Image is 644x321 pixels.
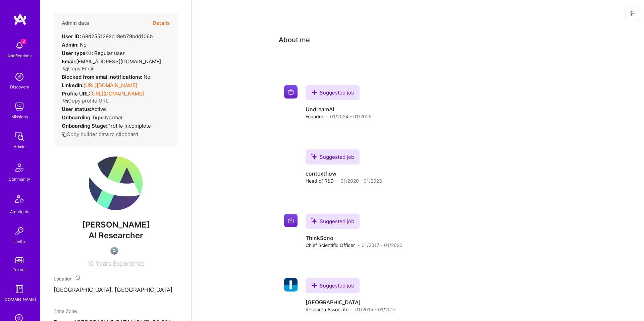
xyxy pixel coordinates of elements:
[153,13,170,33] button: Details
[107,123,151,129] span: Profile Incomplete
[62,50,125,57] div: Regular user
[105,114,122,121] span: normal
[62,58,76,65] strong: Email:
[340,177,382,184] span: 01/2020 - 01/2023
[62,131,138,138] button: Copy builder data to clipboard
[306,170,382,177] h4: contextflow
[89,231,143,240] span: AI Researcher
[8,52,32,59] div: Notifications
[86,50,92,56] i: Help
[110,247,118,255] img: Not Scrubbed
[54,308,77,314] span: Time Zone
[15,257,23,263] img: tokens
[306,85,360,100] div: Suggested job
[91,106,106,112] span: Active
[87,260,94,267] span: 10
[63,65,95,72] button: Copy Email
[306,242,355,249] span: Chief Scientific Officer
[14,143,25,150] div: Admin
[306,106,372,113] h4: UndreamAI
[9,176,30,183] div: Community
[11,159,28,176] img: Community
[63,66,68,71] i: icon Copy
[90,90,144,97] a: [URL][DOMAIN_NAME]
[306,149,360,165] div: Suggested job
[84,82,137,88] a: [URL][DOMAIN_NAME]
[3,296,36,303] div: [DOMAIN_NAME]
[62,33,81,40] strong: User ID:
[62,132,67,137] i: icon Copy
[311,153,317,159] i: icon SuggestedTeams
[362,242,402,249] span: 01/2017 - 01/2020
[89,156,143,210] img: User Avatar
[306,306,348,313] span: Research Associate
[306,177,334,184] span: Head of R&D
[306,113,323,120] span: Founder
[13,266,26,273] div: Tokens
[306,214,360,229] div: Suggested job
[54,220,178,230] span: [PERSON_NAME]
[284,278,298,292] img: Company logo
[54,275,178,282] div: Location
[306,299,396,306] h4: [GEOGRAPHIC_DATA]
[62,42,78,48] strong: Admin:
[62,20,89,26] h4: Admin data
[13,130,26,143] img: admin teamwork
[11,113,28,120] div: Missions
[306,234,402,242] h4: ThinkSono
[351,306,353,313] span: ·
[63,97,108,104] button: Copy profile URL
[62,41,87,48] div: No
[62,114,105,121] strong: Onboarding Type:
[13,224,26,238] img: Invite
[311,89,317,95] i: icon SuggestedTeams
[62,74,144,80] strong: Blocked from email notifications:
[13,13,27,25] img: logo
[62,123,107,129] strong: Onboarding Stage:
[62,33,153,40] div: 68d2551292d18eb79bdd106b
[311,218,317,224] i: icon SuggestedTeams
[96,260,145,267] span: Years Experience
[14,238,25,245] div: Invite
[62,82,84,88] strong: LinkedIn:
[63,99,68,104] i: icon Copy
[13,70,26,83] img: discovery
[62,50,93,56] strong: User type :
[13,282,26,296] img: guide book
[330,113,372,120] span: 01/2024 - 01/2025
[284,214,298,227] img: Company logo
[10,83,29,90] div: Discovery
[13,100,26,113] img: teamwork
[11,192,28,208] img: Architects
[358,242,359,249] span: ·
[54,286,178,294] p: [GEOGRAPHIC_DATA], [GEOGRAPHIC_DATA]
[336,177,338,184] span: ·
[10,208,29,215] div: Architects
[279,35,310,45] div: About me
[13,39,26,52] img: bell
[284,149,298,163] img: Company logo
[306,278,360,293] div: Suggested job
[326,113,327,120] span: ·
[284,85,298,99] img: Company logo
[62,73,150,80] div: No
[62,90,90,97] strong: Profile URL:
[76,58,161,65] span: [EMAIL_ADDRESS][DOMAIN_NAME]
[62,106,91,112] strong: User status:
[355,306,396,313] span: 01/2015 - 01/2017
[21,39,26,44] span: 2
[311,282,317,288] i: icon SuggestedTeams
